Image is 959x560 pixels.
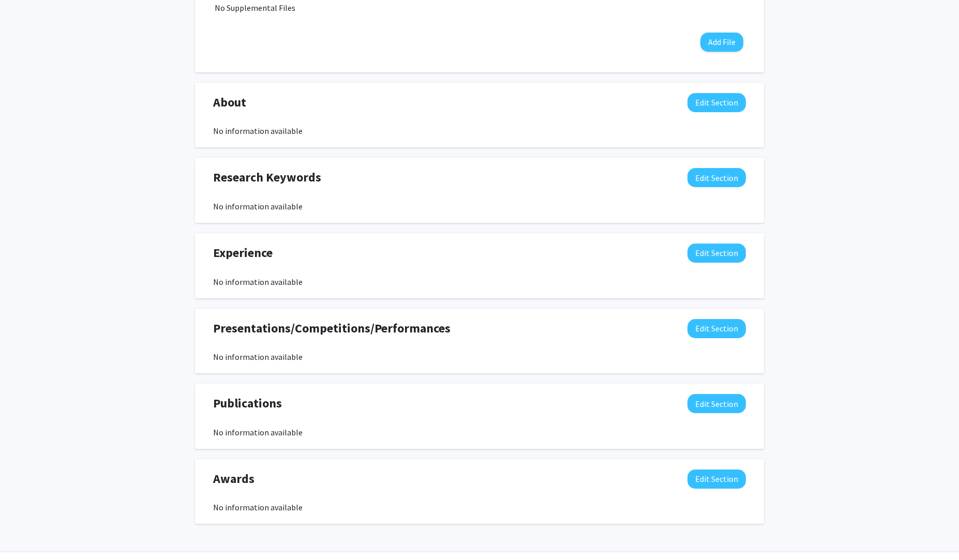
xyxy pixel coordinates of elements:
span: Research Keywords [213,168,321,187]
span: Awards [213,470,254,488]
button: Edit About [687,93,746,112]
span: Publications [213,394,282,413]
div: No information available [213,426,746,438]
div: No Supplemental Files [215,2,744,14]
button: Edit Presentations/Competitions/Performances [687,319,746,338]
span: Experience [213,244,273,262]
span: About [213,93,246,112]
div: No information available [213,276,746,288]
button: Edit Experience [687,244,746,263]
span: Presentations/Competitions/Performances [213,319,451,338]
button: Edit Research Keywords [687,168,746,187]
div: No information available [213,200,746,213]
button: Add File [700,33,743,52]
button: Edit Publications [687,394,746,413]
div: No information available [213,501,746,513]
div: No information available [213,351,746,363]
div: No information available [213,125,746,137]
button: Edit Awards [687,470,746,489]
iframe: Chat [8,513,44,552]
